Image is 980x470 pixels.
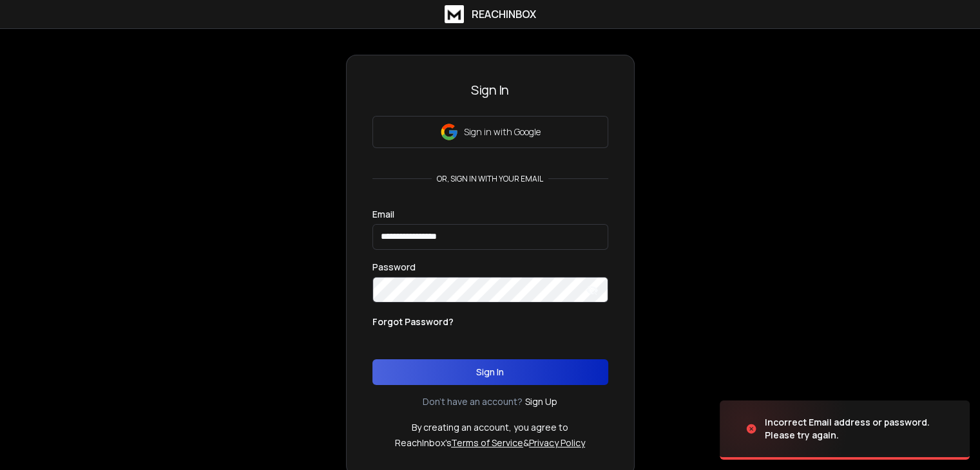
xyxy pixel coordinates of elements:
label: Email [372,210,394,219]
p: By creating an account, you agree to [412,421,568,434]
a: ReachInbox [445,5,536,23]
div: Incorrect Email address or password. Please try again. [765,416,954,442]
p: Don't have an account? [423,395,523,408]
button: Sign In [372,359,608,385]
button: Sign in with Google [372,116,608,148]
a: Sign Up [525,395,557,408]
p: ReachInbox's & [395,437,585,449]
a: Privacy Policy [529,437,585,449]
img: image [720,394,849,464]
h3: Sign In [372,81,608,99]
p: or, sign in with your email [432,174,548,184]
h1: ReachInbox [472,6,536,22]
p: Sign in with Google [464,126,541,138]
p: Forgot Password? [372,315,454,328]
img: logo [445,5,464,23]
label: Password [372,263,416,272]
a: Terms of Service [451,437,523,449]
